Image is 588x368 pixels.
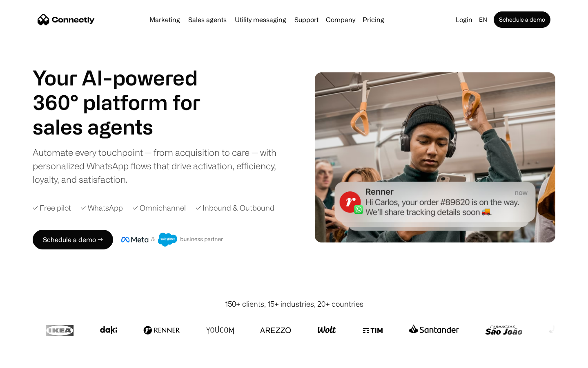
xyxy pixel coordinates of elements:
[33,65,220,114] h1: Your AI-powered 360° platform for
[33,202,71,213] div: ✓ Free pilot
[133,202,186,213] div: ✓ Omnichannel
[81,202,123,213] div: ✓ WhatsApp
[16,354,49,365] ul: Language list
[359,16,388,23] a: Pricing
[479,14,487,25] div: en
[33,230,113,249] a: Schedule a demo →
[146,16,183,23] a: Marketing
[225,298,363,310] div: 150+ clients, 15+ industries, 20+ countries
[196,202,274,213] div: ✓ Inbound & Outbound
[33,114,220,139] h1: sales agents
[452,14,476,25] a: Login
[185,16,230,23] a: Sales agents
[121,233,223,247] img: Meta and Salesforce business partner badge.
[33,146,290,186] div: Automate every touchpoint — from acquisition to care — with personalized WhatsApp flows that driv...
[494,11,550,28] a: Schedule a demo
[326,14,355,25] div: Company
[232,16,290,23] a: Utility messaging
[291,16,322,23] a: Support
[8,353,49,365] aside: Language selected: English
